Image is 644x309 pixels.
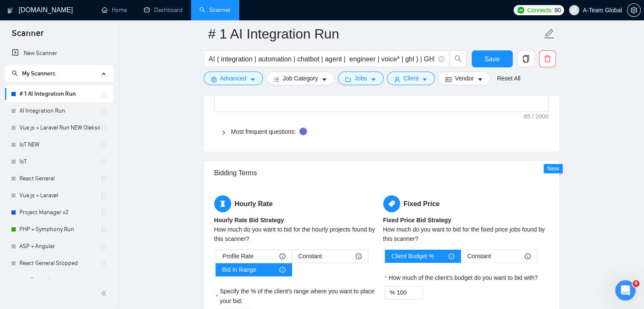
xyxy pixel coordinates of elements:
span: 80 [554,6,561,15]
img: logo [7,4,13,17]
span: copy [518,55,534,63]
span: Scanner [5,27,50,45]
h5: Hourly Rate [214,195,380,212]
li: Vue.js + Laravel [5,187,113,204]
span: info-circle [525,253,531,259]
a: dashboardDashboard [144,6,182,14]
button: delete [539,50,556,67]
span: idcard [445,76,451,83]
button: Save [472,50,513,67]
a: searchScanner [199,6,231,14]
a: React General Stopped [19,255,100,272]
a: AI Integration Run [19,102,100,119]
b: Fixed Price Bid Strategy [383,217,451,223]
span: caret-down [250,76,256,83]
span: folder [345,76,351,83]
div: How much do you want to bid for the hourly projects found by this scanner? [214,225,380,243]
span: caret-down [370,76,376,83]
li: React General Stopped [5,255,113,272]
li: Vue.js + Laravel Run NEW Oleksii [5,119,113,136]
a: asp General [19,272,100,289]
li: New Scanner [5,45,113,62]
button: search [450,50,467,67]
span: edit [544,28,555,39]
li: AI Integration Run [5,102,113,119]
a: Most frequent questions: [231,128,296,135]
h5: Fixed Price [383,195,549,212]
div: How much do you want to bid for the fixed price jobs found by this scanner? [383,225,549,243]
span: setting [627,7,640,14]
label: How much of the client's budget do you want to bid with? [385,273,538,282]
span: holder [100,141,107,148]
span: Vendor [455,74,473,83]
span: Constant [299,250,322,262]
a: IoT NEW [19,136,100,153]
span: info-circle [279,267,285,273]
span: right [221,130,226,135]
span: Bid In Range [222,263,257,276]
div: Tooltip anchor [299,127,307,135]
li: Project Manager v2 [5,204,113,221]
span: holder [100,158,107,165]
span: hourglass [214,195,231,212]
label: Specify the % of the client's range where you want to place your bid: [216,287,378,305]
span: holder [100,226,107,233]
span: holder [100,277,107,284]
a: ASP + Angular [19,238,100,255]
span: user [394,76,400,83]
button: setting [627,3,641,17]
a: # 1 AI Integration Run [19,86,100,102]
button: idcardVendorcaret-down [438,72,490,85]
span: search [12,70,18,76]
button: folderJobscaret-down [338,72,384,85]
span: holder [100,124,107,131]
a: React General [19,170,100,187]
div: Bidding Terms [214,161,549,185]
span: New [547,165,559,172]
span: tag [383,195,400,212]
button: settingAdvancedcaret-down [204,72,263,85]
li: PHP + Symphony Run [5,221,113,238]
a: homeHome [102,6,127,14]
li: React General [5,170,113,187]
span: Save [484,54,500,64]
span: holder [100,209,107,216]
span: Connects: [527,6,553,15]
a: Reset All [497,74,520,83]
span: holder [100,260,107,267]
span: holder [100,108,107,114]
span: double-left [101,289,109,298]
span: holder [100,91,107,97]
span: info-circle [439,56,444,62]
div: Most frequent questions: [214,122,549,141]
span: Profile Rate [223,250,254,262]
span: Constant [467,250,491,262]
img: upwork-logo.png [517,7,524,14]
input: Search Freelance Jobs... [209,54,435,64]
a: Project Manager v2 [19,204,100,221]
button: barsJob Categorycaret-down [266,72,334,85]
span: user [571,7,577,13]
button: copy [517,50,534,67]
li: asp General [5,272,113,289]
span: search [450,55,466,63]
li: IoT NEW [5,136,113,153]
a: IoT [19,153,100,170]
span: caret-down [321,76,327,83]
a: Vue.js + Laravel [19,187,100,204]
li: ASP + Angular [5,238,113,255]
span: holder [100,175,107,182]
a: PHP + Symphony Run [19,221,100,238]
span: Advanced [220,74,246,83]
a: Vue.js + Laravel Run NEW Oleksii [19,119,100,136]
span: caret-down [477,76,483,83]
span: info-circle [448,253,454,259]
span: setting [211,76,217,83]
li: # 1 AI Integration Run [5,86,113,102]
b: Hourly Rate Bid Strategy [214,217,284,223]
span: My Scanners [22,70,55,77]
input: How much of the client's budget do you want to bid with? [397,286,423,299]
span: holder [100,243,107,250]
a: setting [627,7,641,14]
span: Job Category [283,74,318,83]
